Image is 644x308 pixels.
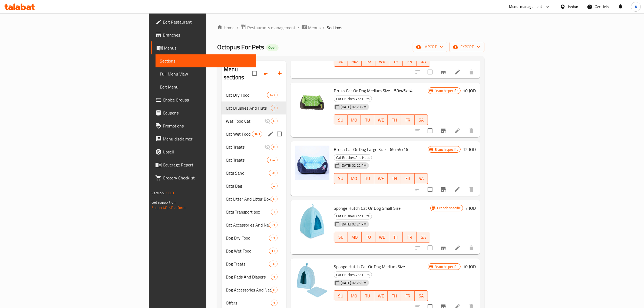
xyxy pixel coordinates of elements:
[377,292,386,300] span: WE
[217,24,484,31] nav: breadcrumb
[374,290,388,301] button: WE
[271,274,277,280] span: 1
[222,101,286,114] div: Cat Brushes And Huts7
[163,149,252,155] span: Upsell
[375,232,389,243] button: WE
[269,222,278,228] div: items
[635,4,637,10] span: A
[151,171,256,184] a: Grocery Checklist
[465,241,478,254] button: delete
[454,186,461,193] a: Edit menu item
[273,67,286,80] button: Add section
[334,271,372,278] div: Cat Brushes And Huts
[267,130,275,138] button: edit
[222,205,286,218] div: Cats Transport box3
[350,233,359,241] span: MO
[151,119,256,132] a: Promotions
[391,233,401,241] span: TH
[271,300,278,306] div: items
[266,45,279,50] span: Open
[334,213,372,219] div: Cat Brushes And Huts
[334,155,372,161] span: Cat Brushes And Huts
[226,170,269,176] span: Cats Sand
[269,248,277,254] span: 13
[405,57,414,65] span: FR
[389,232,403,243] button: TH
[454,44,480,50] span: export
[339,280,369,286] span: [DATE] 02:25 PM
[388,290,401,301] button: TH
[403,175,412,182] span: FR
[454,69,461,75] a: Edit menu item
[339,222,369,227] span: [DATE] 02:24 PM
[417,292,426,300] span: SA
[163,110,252,116] span: Coupons
[363,175,372,182] span: TU
[323,24,325,31] li: /
[269,235,277,241] span: 51
[361,173,374,184] button: TU
[163,97,252,103] span: Choice Groups
[222,140,286,153] div: Cat Treats0
[362,56,375,67] button: TU
[364,233,373,241] span: TU
[465,124,478,137] button: delete
[334,145,408,153] span: Brush Cat Or Dog Large Size - 65x55x16
[226,196,271,202] span: Cat Litter And Litter Boxes
[390,292,399,300] span: TH
[378,233,387,241] span: WE
[308,24,321,31] span: Menus
[160,84,252,90] span: Edit Menu
[465,65,478,78] button: delete
[222,153,286,166] div: Cat Treats124
[266,44,279,51] div: Open
[415,290,428,301] button: SA
[350,116,359,124] span: MO
[226,144,264,150] span: Cat Treats
[377,175,386,182] span: WE
[151,28,256,41] a: Branches
[454,245,461,251] a: Edit menu item
[163,162,252,168] span: Coverage Report
[226,209,271,215] span: Cats Transport box
[222,114,286,127] div: Wet Food Cat6
[249,68,260,79] span: Select all sections
[390,175,399,182] span: TH
[415,173,428,184] button: SA
[417,116,426,124] span: SA
[463,87,476,94] h6: 10 JOD
[437,241,450,254] button: Branch-specific-item
[241,24,295,31] a: Restaurants management
[417,232,430,243] button: SA
[334,56,348,67] button: SU
[509,4,542,10] div: Menu-management
[226,92,267,98] span: Cat Dry Food
[463,146,476,153] h6: 12 JOD
[375,56,389,67] button: WE
[226,248,269,254] span: Dog Wet Food
[271,105,278,111] div: items
[334,263,405,271] span: Sponge Hutch Cat Or Dog Medium Size
[374,173,388,184] button: WE
[271,287,277,293] span: 6
[424,184,436,195] span: Select to update
[226,261,269,267] span: Dog Treats
[417,56,430,67] button: SA
[164,45,252,51] span: Menus
[163,19,252,25] span: Edit Restaurant
[361,290,374,301] button: TU
[334,96,372,102] span: Cat Brushes And Huts
[151,199,176,206] span: Get support on:
[363,116,372,124] span: TU
[361,114,374,125] button: TU
[151,132,256,145] a: Menu disclaimer
[302,24,321,31] a: Menus
[334,87,412,95] span: Brush Cat Or Dog Medium Size - 58x45x14
[568,4,578,10] div: Jordan
[419,233,428,241] span: SA
[226,274,271,280] div: Dog Pads And Diapers
[226,300,271,306] span: Offers
[417,44,443,50] span: import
